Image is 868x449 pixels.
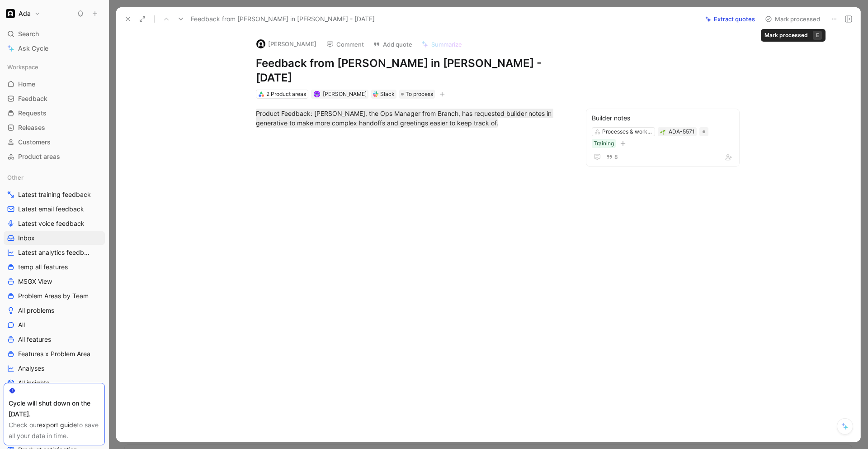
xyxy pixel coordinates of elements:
span: Latest analytics feedback [18,248,93,257]
div: Other [4,171,105,184]
a: All features [4,333,105,346]
a: Latest email feedback [4,202,105,216]
a: Ask Cycle [4,42,105,55]
a: Analyses [4,362,105,375]
span: 8 [614,154,618,160]
span: All features [18,335,51,344]
a: Feedback [4,92,105,105]
a: Product areas [4,150,105,163]
div: Builder notes [592,113,734,124]
a: Releases [4,121,105,134]
span: To process [406,90,433,99]
span: Search [18,29,39,39]
button: AdaAda [4,7,42,20]
span: Ask Cycle [18,43,48,54]
span: All [18,320,25,330]
a: Latest training feedback [4,188,105,201]
a: Customers [4,135,105,149]
span: Customers [18,138,51,147]
span: Other [7,173,24,182]
a: Latest analytics feedback [4,246,105,259]
span: Features x Problem Area [18,349,90,358]
span: Inbox [18,234,35,243]
div: Slack [380,90,395,99]
span: Latest training feedback [18,190,91,199]
div: Training [594,139,614,148]
a: Home [4,77,105,91]
img: Ada [6,9,15,18]
a: Latest voice feedback [4,217,105,230]
span: Feedback from [PERSON_NAME] in [PERSON_NAME] - [DATE] [191,14,375,24]
a: export guide [39,421,77,429]
button: Comment [322,38,368,51]
h1: Feedback from [PERSON_NAME] in [PERSON_NAME] - [DATE] [256,56,569,85]
a: Problem Areas by Team [4,289,105,303]
div: Search [4,27,105,41]
button: Add quote [369,38,416,51]
button: 🌱 [660,129,666,135]
span: Latest email feedback [18,205,84,214]
div: 2 Product areas [266,90,306,99]
span: Releases [18,123,45,132]
div: ADA-5571 [669,127,695,136]
span: Summarize [431,40,462,48]
button: 8 [604,152,620,162]
span: MSGX View [18,277,52,286]
a: temp all features [4,260,105,274]
button: Summarize [417,38,466,51]
div: Processes & workflows [602,127,653,136]
img: 🌱 [660,129,665,135]
button: logo[PERSON_NAME] [252,37,321,51]
mark: Product Feedback: [PERSON_NAME], the Ops Manager from Branch, has requested builder notes in gene... [256,109,553,128]
a: Requests [4,106,105,120]
div: Workspace [4,60,105,74]
span: Analyses [18,364,44,373]
a: All [4,318,105,332]
a: MSGX View [4,275,105,288]
span: Feedback [18,94,47,103]
div: To process [399,90,435,99]
div: E [813,31,822,40]
span: Problem Areas by Team [18,291,89,301]
span: All insights [18,378,49,387]
span: Requests [18,109,47,118]
div: OtherLatest training feedbackLatest email feedbackLatest voice feedbackInboxLatest analytics feed... [4,171,105,419]
img: avatar [314,92,319,97]
span: [PERSON_NAME] [323,91,367,97]
a: All problems [4,304,105,317]
span: Workspace [7,62,38,72]
span: Product areas [18,152,60,161]
h1: Ada [19,10,31,18]
div: Mark processed [764,31,808,40]
span: temp all features [18,263,68,272]
img: logo [256,39,265,48]
a: Features x Problem Area [4,347,105,361]
button: Extract quotes [701,13,759,25]
span: All problems [18,306,54,315]
a: All insights [4,376,105,390]
div: Check our to save all your data in time. [9,420,100,441]
button: Mark processed [761,13,824,25]
span: Home [18,80,35,89]
a: Inbox [4,231,105,245]
span: Latest voice feedback [18,219,85,228]
div: Cycle will shut down on the [DATE]. [9,398,100,420]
